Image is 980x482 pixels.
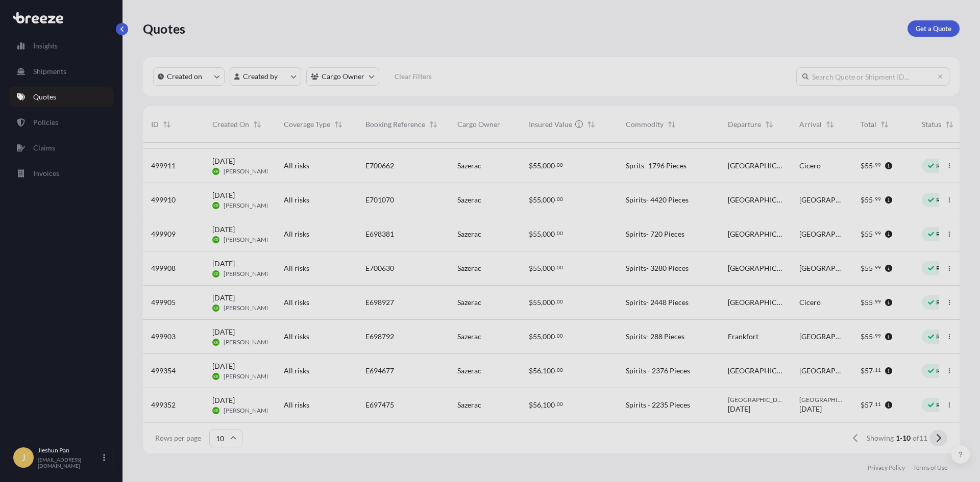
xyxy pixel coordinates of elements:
[38,456,101,469] p: [EMAIL_ADDRESS][DOMAIN_NAME]
[868,464,905,472] a: Privacy Policy
[543,401,555,409] span: 100
[799,404,822,414] span: [DATE]
[557,232,563,235] span: 00
[457,161,481,171] span: Sazerac
[626,297,689,308] span: Spirits- 2448 Pieces
[306,67,379,86] button: cargoOwner Filter options
[33,117,58,128] p: Policies
[533,401,541,409] span: 56
[873,334,874,338] span: .
[457,229,481,239] span: Sazerac
[533,231,541,238] span: 55
[457,366,481,376] span: Sazerac
[875,368,881,372] span: 11
[936,401,953,409] p: Ready
[873,266,874,269] span: .
[799,161,821,171] span: Cicero
[243,71,278,82] p: Created by
[873,197,874,201] span: .
[365,195,394,205] span: E701070
[555,197,556,201] span: .
[284,161,309,171] span: All risks
[212,119,249,130] span: Created On
[543,299,555,306] span: 000
[151,332,176,342] span: 499903
[38,446,101,454] p: Jieshun Pan
[365,332,394,342] span: E698792
[284,400,309,410] span: All risks
[9,138,114,158] a: Claims
[365,119,425,130] span: Booking Reference
[626,195,689,205] span: Spirits- 4420 Pieces
[861,162,865,169] span: $
[728,229,783,239] span: [GEOGRAPHIC_DATA]
[332,118,345,131] button: Sort
[284,366,309,376] span: All risks
[151,263,176,273] span: 499908
[33,66,66,77] p: Shipments
[543,231,555,238] span: 000
[728,119,761,130] span: Departure
[33,168,59,179] p: Invoices
[867,433,894,443] span: Showing
[213,166,218,176] span: KR
[224,304,272,312] span: [PERSON_NAME]
[365,161,394,171] span: E700662
[21,452,26,463] span: J
[365,400,394,410] span: E697475
[543,367,555,374] span: 100
[728,297,783,308] span: [GEOGRAPHIC_DATA]
[626,229,684,239] span: Spirits- 720 Pieces
[728,366,783,376] span: [GEOGRAPHIC_DATA]
[936,230,953,238] p: Ready
[875,300,881,303] span: 99
[365,263,394,273] span: E700630
[555,300,556,303] span: .
[875,334,881,338] span: 99
[865,265,873,272] span: 55
[395,71,432,82] p: Clear Filters
[541,231,543,238] span: ,
[896,433,911,443] span: 1-10
[533,299,541,306] span: 55
[322,71,364,82] p: Cargo Owner
[33,92,56,102] p: Quotes
[541,265,543,272] span: ,
[555,402,556,406] span: .
[153,67,225,86] button: createdOn Filter options
[529,265,533,272] span: $
[543,162,555,169] span: 000
[666,118,678,131] button: Sort
[875,232,881,235] span: 99
[936,162,953,170] p: Ready
[533,162,541,169] span: 55
[873,163,874,167] span: .
[799,396,844,404] span: [GEOGRAPHIC_DATA]
[555,163,556,167] span: .
[213,337,218,347] span: KR
[557,368,563,372] span: 00
[533,265,541,272] span: 55
[873,232,874,235] span: .
[878,118,891,131] button: Sort
[557,163,563,167] span: 00
[873,368,874,372] span: .
[799,332,844,342] span: [GEOGRAPHIC_DATA]
[557,402,563,406] span: 00
[427,118,439,131] button: Sort
[557,197,563,201] span: 00
[212,156,235,166] span: [DATE]
[533,367,541,374] span: 56
[251,118,263,131] button: Sort
[284,195,309,205] span: All risks
[9,112,114,133] a: Policies
[213,235,218,245] span: KR
[284,332,309,342] span: All risks
[865,333,873,340] span: 55
[865,299,873,306] span: 55
[728,195,783,205] span: [GEOGRAPHIC_DATA]
[457,332,481,342] span: Sazerac
[529,401,533,409] span: $
[936,333,953,341] p: Ready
